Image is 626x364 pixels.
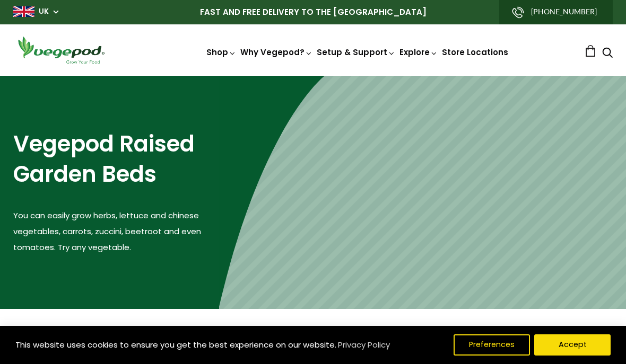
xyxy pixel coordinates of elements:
a: Privacy Policy (opens in a new tab) [336,335,392,354]
a: Setup & Support [317,47,395,58]
a: UK [39,6,49,17]
img: Vegepod [13,35,109,65]
a: Explore [399,47,438,58]
button: Preferences [454,334,530,356]
img: gb_large.png [13,6,34,17]
span: This website uses cookies to ensure you get the best experience on our website. [15,339,336,350]
a: Shop [206,47,236,58]
p: You can easily grow herbs, lettuce and chinese vegetables, carrots, zuccini, beetroot and even to... [13,208,219,255]
a: Why Vegepod? [240,47,312,58]
h2: Vegepod Raised Garden Beds [13,129,219,189]
a: Search [602,48,613,59]
a: Store Locations [442,47,508,58]
button: Accept [534,334,611,356]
